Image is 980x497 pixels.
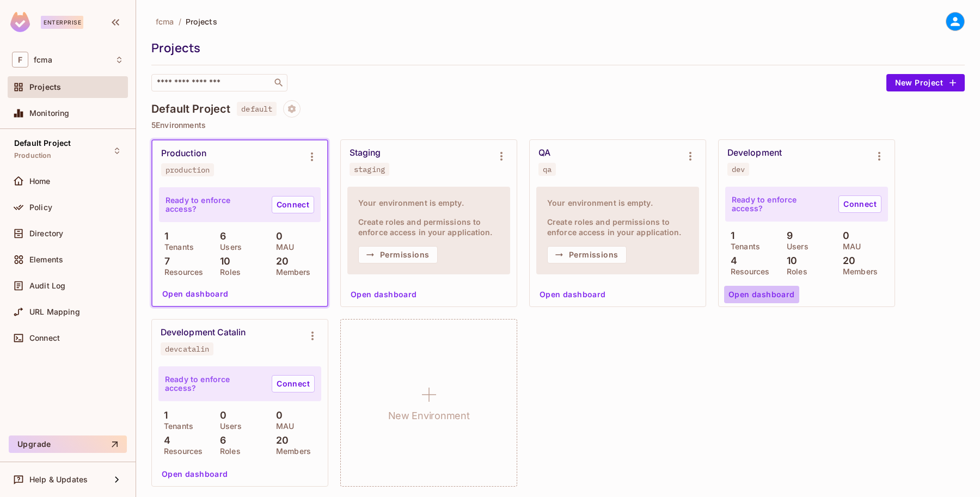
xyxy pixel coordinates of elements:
p: 0 [271,410,283,421]
p: 1 [725,230,734,241]
p: MAU [271,243,294,251]
div: dev [732,165,745,174]
h4: Create roles and permissions to enforce access in your application. [358,217,499,237]
p: Users [215,422,242,431]
span: Elements [29,255,63,264]
p: 4 [725,255,737,266]
div: Production [161,148,206,159]
p: 9 [781,230,793,241]
div: qa [543,165,552,174]
p: 10 [215,256,230,267]
a: Connect [272,375,315,392]
button: Open dashboard [724,286,799,303]
div: Projects [151,40,959,56]
p: Roles [781,267,807,276]
span: Monitoring [29,109,70,118]
p: 1 [159,231,168,242]
span: fcma [156,16,174,27]
p: 6 [215,231,226,242]
span: Default Project [14,139,71,148]
button: Open dashboard [346,286,421,303]
button: Open dashboard [535,286,610,303]
span: Policy [29,203,52,212]
p: Resources [158,447,203,456]
p: 4 [158,435,170,446]
span: URL Mapping [29,308,80,316]
p: Users [781,242,808,251]
p: Members [837,267,878,276]
button: Environment settings [491,145,512,167]
h4: Your environment is empty. [547,198,688,208]
button: Environment settings [679,145,701,167]
span: Directory [29,229,63,238]
div: QA [538,148,550,158]
button: Open dashboard [158,285,233,303]
div: production [166,165,210,174]
p: Tenants [159,243,194,251]
p: Ready to enforce access? [165,375,263,392]
span: Audit Log [29,281,65,290]
p: 6 [215,435,226,446]
span: Workspace: fcma [34,56,52,64]
h4: Create roles and permissions to enforce access in your application. [547,217,688,237]
h4: Default Project [151,102,230,115]
p: MAU [271,422,294,431]
p: Tenants [158,422,193,431]
p: 7 [159,256,170,267]
span: Projects [186,16,217,27]
p: Tenants [725,242,760,251]
img: SReyMgAAAABJRU5ErkJggg== [10,12,30,32]
span: default [237,102,277,116]
p: Ready to enforce access? [732,195,830,213]
p: 5 Environments [151,121,965,130]
button: Open dashboard [157,465,232,483]
div: devcatalin [165,345,209,353]
a: Connect [272,196,314,213]
p: Ready to enforce access? [166,196,263,213]
span: Home [29,177,51,186]
span: Production [14,151,52,160]
div: Enterprise [41,16,83,29]
p: 0 [271,231,283,242]
span: Help & Updates [29,475,88,484]
div: Staging [350,148,381,158]
p: 10 [781,255,797,266]
p: 20 [271,256,289,267]
div: Development [727,148,782,158]
p: MAU [837,242,861,251]
button: Environment settings [302,325,323,347]
div: staging [354,165,385,174]
h1: New Environment [388,408,470,424]
button: Permissions [358,246,438,263]
span: Projects [29,83,61,91]
span: Project settings [283,106,301,116]
p: 1 [158,410,168,421]
h4: Your environment is empty. [358,198,499,208]
span: Connect [29,334,60,342]
p: Users [215,243,242,251]
span: F [12,52,28,68]
div: Development Catalin [161,327,246,338]
p: 0 [215,410,226,421]
button: Environment settings [868,145,890,167]
p: Resources [725,267,769,276]
button: Environment settings [301,146,323,168]
p: Members [271,447,311,456]
button: Upgrade [9,435,127,453]
p: 20 [837,255,855,266]
p: 0 [837,230,849,241]
a: Connect [838,195,881,213]
button: New Project [886,74,965,91]
p: Roles [215,447,241,456]
p: 20 [271,435,289,446]
li: / [179,16,181,27]
button: Permissions [547,246,627,263]
p: Members [271,268,311,277]
p: Roles [215,268,241,277]
p: Resources [159,268,203,277]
